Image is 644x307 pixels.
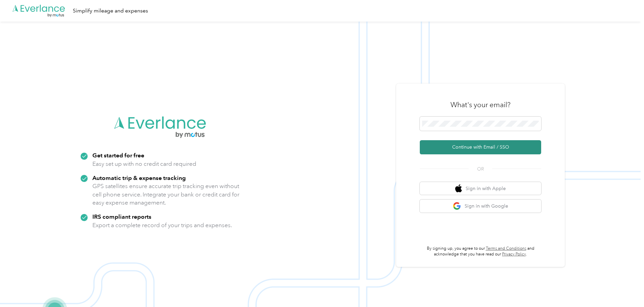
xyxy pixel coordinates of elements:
[420,246,541,257] p: By signing up, you agree to our and acknowledge that you have read our .
[486,246,526,251] a: Terms and Conditions
[420,182,541,195] button: apple logoSign in with Apple
[92,221,232,229] p: Export a complete record of your trips and expenses.
[92,174,186,181] strong: Automatic trip & expense tracking
[92,160,196,168] p: Easy set up with no credit card required
[92,213,151,220] strong: IRS compliant reports
[73,7,148,15] div: Simplify mileage and expenses
[420,140,541,154] button: Continue with Email / SSO
[455,184,462,193] img: apple logo
[420,199,541,213] button: google logoSign in with Google
[450,100,510,110] h3: What's your email?
[453,202,461,210] img: google logo
[469,165,492,173] span: OR
[92,152,144,159] strong: Get started for free
[606,269,644,307] iframe: Everlance-gr Chat Button Frame
[502,252,526,257] a: Privacy Policy
[92,182,240,207] p: GPS satellites ensure accurate trip tracking even without cell phone service. Integrate your bank...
